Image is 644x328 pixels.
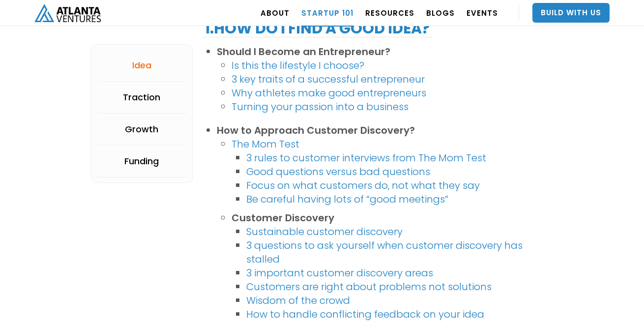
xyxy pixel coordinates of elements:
[246,239,523,266] a: 3 questions to ask yourself when customer discovery has stalled
[132,60,151,70] div: Idea
[232,59,364,72] a: Is this the lifestyle I choose?
[125,124,158,134] div: Growth
[232,72,425,86] a: 3 key traits of a successful entrepreneur
[246,294,350,307] a: Wisdom of the crowd
[246,266,433,280] a: 3 important customer discovery areas
[124,156,159,166] div: Funding
[532,3,610,23] a: Build With Us
[246,307,484,321] a: How to handle conflicting feedback on your idea
[96,50,187,82] a: Idea
[246,179,480,192] a: Focus on what customers do, not what they say‍
[232,137,299,151] a: The Mom Test
[246,151,486,165] a: 3 rules to customer interviews from The Mom Test
[232,100,409,114] a: Turning your passion into a business
[202,20,432,37] h2: 1.
[217,123,415,137] strong: How to Approach Customer Discovery?
[123,92,160,102] div: Traction
[96,82,187,114] a: Traction
[214,18,430,39] strong: How do I find a good idea?
[232,211,334,225] strong: Customer Discovery
[217,45,390,59] strong: Should I Become an Entrepreneur?
[246,192,448,206] a: Be careful having lots of “good meetings”
[96,146,187,178] a: Funding
[96,114,187,146] a: Growth
[232,86,426,100] a: Why athletes make good entrepreneurs
[246,225,403,239] a: Sustainable customer discovery
[246,165,430,179] a: Good questions versus bad questions
[246,280,492,294] a: Customers are right about problems not solutions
